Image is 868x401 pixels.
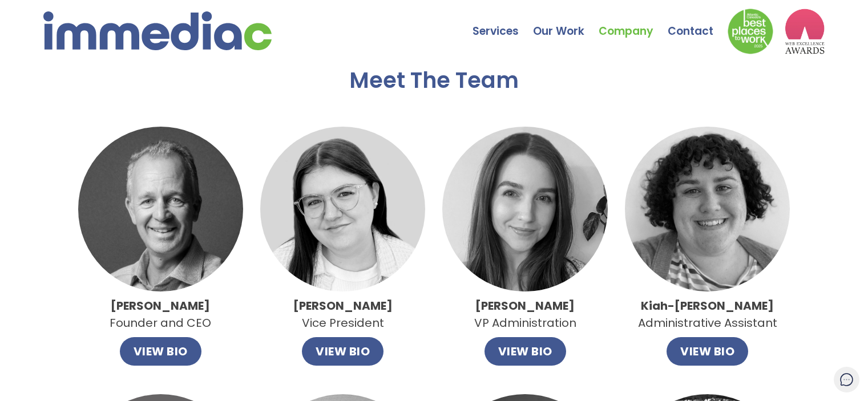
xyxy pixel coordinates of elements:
p: VP Administration [474,297,576,331]
strong: [PERSON_NAME] [475,298,575,314]
img: Catlin.jpg [260,127,425,291]
p: Founder and CEO [110,297,211,331]
img: John.jpg [78,127,243,291]
strong: Kiah-[PERSON_NAME] [641,298,774,314]
a: Our Work [533,3,599,43]
strong: [PERSON_NAME] [111,298,210,314]
button: VIEW BIO [485,337,566,366]
p: Vice President [293,297,393,331]
button: VIEW BIO [667,337,748,366]
img: logo2_wea_nobg.webp [785,9,825,54]
a: Company [599,3,668,43]
img: immediac [43,11,272,50]
button: VIEW BIO [120,337,201,366]
h2: Meet The Team [349,68,519,92]
p: Administrative Assistant [638,297,777,331]
a: Services [473,3,533,43]
button: VIEW BIO [302,337,383,366]
img: Down [728,9,773,54]
img: Alley.jpg [442,127,607,291]
a: Contact [668,3,728,43]
strong: [PERSON_NAME] [293,298,393,314]
img: imageedit_1_9466638877.jpg [625,127,790,291]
